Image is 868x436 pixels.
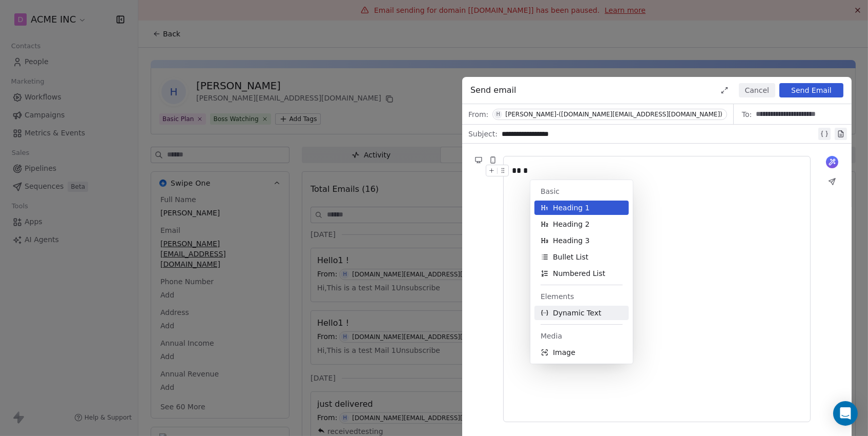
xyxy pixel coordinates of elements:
[534,306,629,320] button: Dynamic Text
[541,186,623,196] span: Basic
[468,109,488,120] span: From:
[505,111,722,118] div: [PERSON_NAME]-([DOMAIN_NAME][EMAIL_ADDRESS][DOMAIN_NAME])
[553,219,590,229] span: Heading 2
[739,83,775,97] button: Cancel
[553,203,590,213] span: Heading 1
[779,83,843,97] button: Send Email
[534,345,629,360] button: Image
[541,331,623,341] span: Media
[534,233,629,248] button: Heading 3
[497,110,501,118] div: H
[534,217,629,231] button: Heading 2
[553,308,602,318] span: Dynamic Text
[534,266,629,281] button: Numbered List
[742,109,752,120] span: To:
[534,250,629,264] button: Bullet List
[468,129,498,142] span: Subject:
[553,347,575,358] span: Image
[833,401,858,426] div: Open Intercom Messenger
[553,268,605,279] span: Numbered List
[534,201,629,215] button: Heading 1
[553,252,588,262] span: Bullet List
[553,235,590,246] span: Heading 3
[470,84,516,96] span: Send email
[541,291,623,302] span: Elements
